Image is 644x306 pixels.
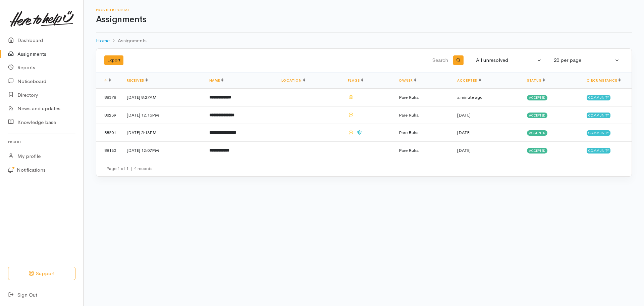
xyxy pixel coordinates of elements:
[104,55,123,65] button: Export
[399,130,419,135] span: Pare Ruha
[96,37,110,45] a: Home
[96,106,121,124] td: 88239
[348,78,363,83] a: Flags
[476,56,536,64] div: All unresolved
[587,148,610,153] span: Community
[457,78,481,83] a: Accepted
[527,78,545,83] a: Status
[96,8,632,12] h6: Provider Portal
[587,130,610,136] span: Community
[288,52,449,69] input: Search
[587,78,621,83] a: Circumstance
[527,113,547,118] span: Accepted
[527,148,547,153] span: Accepted
[121,106,204,124] td: [DATE] 12:16PM
[457,112,471,118] time: [DATE]
[127,78,148,83] a: Received
[587,95,610,100] span: Community
[8,137,75,146] h6: Profile
[96,15,632,25] h1: Assignments
[106,166,152,171] small: Page 1 of 1 4 records
[96,33,632,49] nav: breadcrumb
[527,95,547,100] span: Accepted
[554,56,613,64] div: 20 per page
[96,124,121,142] td: 88201
[457,94,483,100] time: a minute ago
[96,89,121,106] td: 88378
[527,130,547,136] span: Accepted
[399,94,419,100] span: Pare Ruha
[121,141,204,159] td: [DATE] 12:07PM
[110,37,147,45] li: Assignments
[121,124,204,142] td: [DATE] 5:13PM
[550,54,624,67] button: 20 per page
[399,112,419,118] span: Pare Ruha
[96,141,121,159] td: 88133
[104,78,111,83] a: #
[399,147,419,153] span: Pare Ruha
[121,89,204,106] td: [DATE] 8:27AM
[209,78,223,83] a: Name
[281,78,305,83] a: Location
[399,78,416,83] a: Owner
[457,130,471,135] time: [DATE]
[8,267,75,280] button: Support
[472,54,546,67] button: All unresolved
[587,113,610,118] span: Community
[130,166,132,171] span: |
[457,147,471,153] time: [DATE]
